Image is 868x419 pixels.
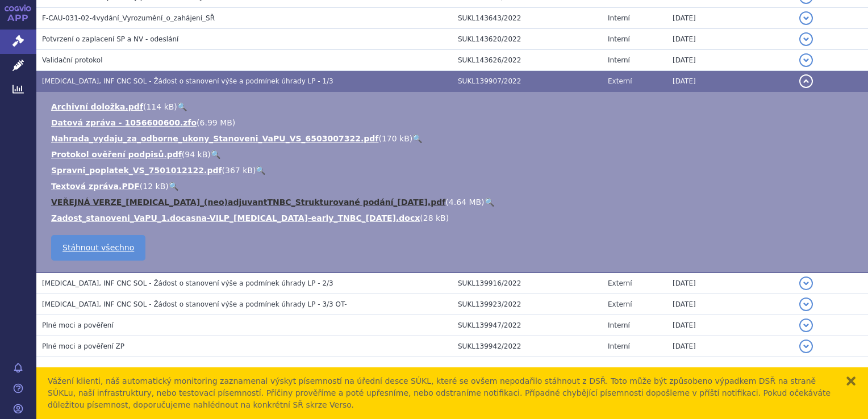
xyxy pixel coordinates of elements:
[799,319,813,332] button: detail
[667,29,794,50] td: [DATE]
[799,340,813,353] button: detail
[146,102,174,111] span: 114 kB
[51,213,420,223] a: Zadost_stanoveni_VaPU_1.docasna-VILP_[MEDICAL_DATA]-early_TNBC_[DATE].docx
[169,182,178,191] a: 🔍
[799,53,813,67] button: detail
[51,118,197,127] a: Datová zpráva - 1056600600.zfo
[608,342,630,350] span: Interní
[51,166,222,175] a: Spravni_poplatek_VS_7501012122.pdf
[42,14,215,22] span: F-CAU-031-02-4vydání_Vyrozumění_o_zahájení_SŘ
[608,56,630,64] span: Interní
[799,298,813,311] button: detail
[608,321,630,329] span: Interní
[42,56,103,64] span: Validační protokol
[51,102,143,111] a: Archivní doložka.pdf
[185,150,207,159] span: 94 kB
[51,101,857,112] li: ( )
[799,32,813,46] button: detail
[51,235,145,261] a: Stáhnout všechno
[211,150,220,159] a: 🔍
[667,8,794,29] td: [DATE]
[51,198,445,207] a: VEŘEJNÁ VERZE_[MEDICAL_DATA]_(neo)adjuvantTNBC_Strukturované podání_[DATE].pdf
[225,166,253,175] span: 367 kB
[42,77,333,85] span: KEYTRUDA, INF CNC SOL - Žádost o stanovení výše a podmínek úhrady LP - 1/3
[608,300,632,308] span: Externí
[845,375,857,387] button: zavřít
[449,198,481,207] span: 4.64 MB
[667,336,794,357] td: [DATE]
[452,29,602,50] td: SUKL143620/2022
[452,336,602,357] td: SUKL139942/2022
[51,133,857,144] li: ( )
[48,375,834,411] div: Vážení klienti, náš automatický monitoring zaznamenal výskyt písemností na úřední desce SÚKL, kte...
[51,196,857,208] li: ( )
[667,294,794,315] td: [DATE]
[452,294,602,315] td: SUKL139923/2022
[42,35,178,43] span: Potvrzení o zaplacení SP a NV - odeslání
[667,50,794,71] td: [DATE]
[51,150,182,159] a: Protokol ověření podpisů.pdf
[42,279,333,287] span: KEYTRUDA, INF CNC SOL - Žádost o stanovení výše a podmínek úhrady LP - 2/3
[42,342,124,350] span: Plné moci a pověření ZP
[143,182,165,191] span: 12 kB
[51,182,140,191] a: Textová zpráva.PDF
[51,117,857,128] li: ( )
[51,165,857,176] li: ( )
[382,134,410,143] span: 170 kB
[51,181,857,192] li: ( )
[51,149,857,160] li: ( )
[667,315,794,336] td: [DATE]
[51,134,378,143] a: Nahrada_vydaju_za_odborne_ukony_Stanoveni_VaPU_VS_6503007322.pdf
[412,134,422,143] a: 🔍
[799,74,813,88] button: detail
[42,321,114,329] span: Plné moci a pověření
[667,71,794,92] td: [DATE]
[608,77,632,85] span: Externí
[667,273,794,294] td: [DATE]
[452,50,602,71] td: SUKL143626/2022
[608,35,630,43] span: Interní
[799,276,813,290] button: detail
[51,212,857,224] li: ( )
[452,8,602,29] td: SUKL143643/2022
[608,14,630,22] span: Interní
[452,71,602,92] td: SUKL139907/2022
[799,11,813,25] button: detail
[452,273,602,294] td: SUKL139916/2022
[485,198,494,207] a: 🔍
[452,315,602,336] td: SUKL139947/2022
[42,300,347,308] span: KEYTRUDA, INF CNC SOL - Žádost o stanovení výše a podmínek úhrady LP - 3/3 OT-
[177,102,187,111] a: 🔍
[423,213,446,223] span: 28 kB
[256,166,265,175] a: 🔍
[200,118,232,127] span: 6.99 MB
[608,279,632,287] span: Externí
